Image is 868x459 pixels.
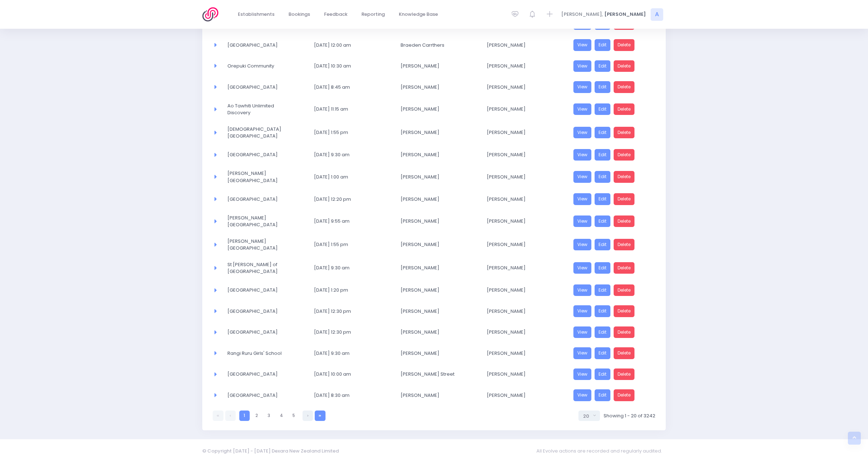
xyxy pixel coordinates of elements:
a: Edit [595,103,610,115]
td: Nicola Delaney [396,165,483,189]
span: [PERSON_NAME] [487,308,554,315]
td: Bridget Fairweather [396,385,483,406]
td: Rebecca Brook [482,98,569,121]
a: Delete [614,239,634,251]
td: <a href="https://3sfl.stjis.org.nz/booking/333c4ba8-21f7-4367-a489-d480928437cf" class="btn btn-p... [569,233,655,256]
span: [PERSON_NAME] [487,264,554,272]
span: [DATE] 11:15 am [314,106,381,113]
img: Logo [202,7,223,22]
td: <a href="https://3sfl.stjis.org.nz/booking/1b6ec19c-42d1-4367-9f15-675c3dbbd58d" class="btn btn-p... [569,280,655,301]
span: Showing 1 - 20 of 3242 [604,412,655,419]
a: Reporting [355,8,391,22]
span: [DATE] 8:30 am [314,392,381,399]
td: Christchurch Boys' High School [223,76,309,98]
span: [PERSON_NAME] [487,371,554,378]
td: <a href="https://3sfl.stjis.org.nz/booking/806a9878-4e26-4ba5-b943-0aa712501dc1" class="btn btn-p... [569,34,655,56]
a: 1 [239,411,250,421]
span: Knowledge Base [399,11,438,18]
a: View [573,103,591,115]
td: Braeden Carrthers [396,34,483,56]
span: A [651,8,663,21]
a: Edit [595,326,610,338]
span: [DATE] 9:30 am [314,151,381,158]
td: Rebecca Brook [482,385,569,406]
a: Delete [614,347,634,359]
span: Ao Tawhiti Unlimited Discovery [227,102,295,116]
span: [PERSON_NAME][GEOGRAPHIC_DATA] [227,214,295,228]
span: [PERSON_NAME] [487,350,554,357]
span: [PERSON_NAME] [401,129,468,136]
a: Delete [614,368,634,380]
span: [DATE] 9:30 am [314,350,381,357]
a: Edit [595,305,610,317]
td: <a href="https://3sfl.stjis.org.nz/booking/a9d72ed0-217d-4e0e-849a-151539a75902" class="btn btn-p... [569,322,655,343]
a: Edit [595,171,610,183]
span: [PERSON_NAME] [487,329,554,336]
span: [GEOGRAPHIC_DATA] [227,371,295,378]
td: Rebecca Brook [482,343,569,364]
a: Edit [595,262,610,274]
td: 11 March 2019 8:45 am [309,76,396,98]
td: Rebecca Brook [482,280,569,301]
span: [DATE] 1:20 pm [314,287,381,294]
span: Braeden Carrthers [401,42,468,49]
span: [DATE] 9:30 am [314,264,381,272]
span: [PERSON_NAME] [401,308,468,315]
span: [PERSON_NAME] [401,106,468,113]
td: 26 September 2019 10:00 am [309,364,396,385]
a: Delete [614,389,634,401]
a: Delete [614,60,634,72]
span: [PERSON_NAME] [487,151,554,158]
a: Edit [595,284,610,296]
td: Tania Swann [396,280,483,301]
button: Select page size [578,411,600,421]
a: View [573,389,591,401]
td: <a href="https://3sfl.stjis.org.nz/booking/bc44c2ff-18d8-4f2c-9ee0-47874fcda551" class="btn btn-p... [569,165,655,189]
span: [DATE] 10:30 am [314,62,381,70]
a: Edit [595,60,610,72]
span: [DATE] 1:00 am [314,173,381,181]
a: View [573,39,591,51]
td: 25 March 2019 1:55 pm [309,121,396,144]
td: 27 May 2019 1:00 am [309,165,396,189]
td: <a href="https://3sfl.stjis.org.nz/booking/adec782f-cbc7-442e-ac1a-ecf681ed5441" class="btn btn-p... [569,210,655,233]
td: Sarah Southen [396,233,483,256]
span: [DATE] 12:30 pm [314,329,381,336]
td: Joanne Wakelin [396,322,483,343]
a: Edit [595,39,610,51]
a: Edit [595,389,610,401]
td: 20 June 2019 9:55 am [309,210,396,233]
span: [PERSON_NAME] [401,287,468,294]
td: 21 January 2005 10:30 am [309,56,396,77]
a: Edit [595,368,610,380]
a: Delete [614,215,634,227]
a: View [573,81,591,93]
td: Burnside High School [223,165,309,189]
td: 27 May 2019 12:20 pm [309,189,396,210]
td: Kingslea School [223,301,309,322]
a: Delete [614,149,634,161]
a: View [573,284,591,296]
td: Hagley Community College [223,385,309,406]
a: Delete [614,305,634,317]
span: [DATE] 10:00 am [314,371,381,378]
a: View [573,215,591,227]
a: Establishments [232,8,280,22]
td: 2 September 2019 12:30 pm [309,322,396,343]
td: <a href="https://3sfl.stjis.org.nz/booking/5b836cc2-628d-4517-9d1a-f52301e283a2" class="btn btn-p... [569,343,655,364]
td: Taipa Area School [223,34,309,56]
a: View [573,193,591,205]
span: [PERSON_NAME] [487,196,554,203]
a: Delete [614,81,634,93]
td: <a href="https://3sfl.stjis.org.nz/booking/12628395-b4ce-4cc9-ae58-1271afcb1727" class="btn btn-p... [569,364,655,385]
td: Carmen Street [396,364,483,385]
span: [PERSON_NAME] [487,84,554,91]
a: Edit [595,193,610,205]
td: <a href="https://3sfl.stjis.org.nz/booking/7ac137b8-7ad7-4b74-86d2-a7f9282a1be6" class="btn btn-p... [569,385,655,406]
td: St Thomas of Canterbury College [223,256,309,280]
td: Carmel Barrett [396,56,483,77]
td: Kay Hayes [396,98,483,121]
td: 22 August 2019 9:30 am [309,256,396,280]
td: Rebecca Brook [482,189,569,210]
td: Hillmorton High School [223,364,309,385]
